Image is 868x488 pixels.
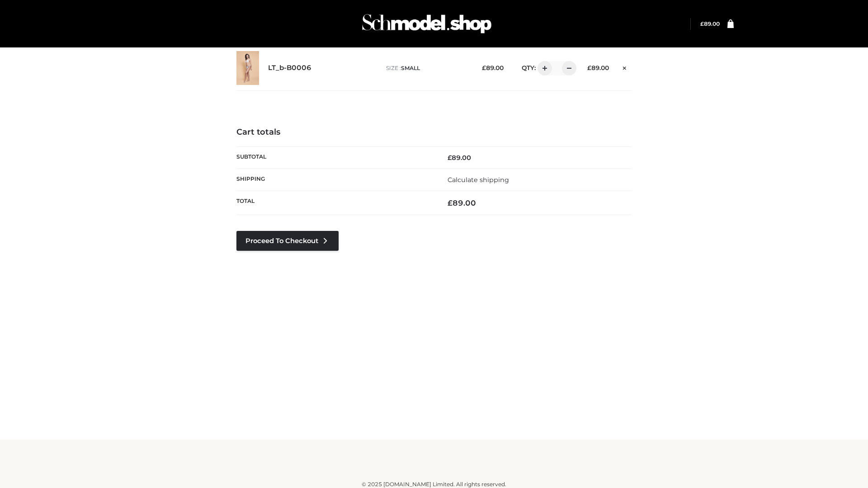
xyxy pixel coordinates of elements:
bdi: 89.00 [482,64,504,71]
th: Shipping [236,169,434,191]
bdi: 89.00 [448,198,476,207]
th: Subtotal [236,146,434,169]
span: £ [448,198,453,207]
img: LT_b-B0006 - SMALL [236,51,259,85]
span: £ [587,64,591,71]
a: Proceed to Checkout [236,231,339,251]
span: SMALL [401,65,420,71]
bdi: 89.00 [587,64,609,71]
span: £ [482,64,486,71]
a: LT_b-B0006 [268,64,311,72]
div: QTY: [513,61,573,75]
span: £ [700,20,704,27]
bdi: 89.00 [448,154,471,162]
p: size : [386,64,468,72]
span: £ [448,154,452,162]
th: Total [236,191,434,215]
bdi: 89.00 [700,20,720,27]
a: Calculate shipping [448,176,509,184]
img: Schmodel Admin 964 [359,6,495,42]
a: £89.00 [700,20,720,27]
a: Remove this item [618,61,632,73]
h4: Cart totals [236,127,632,137]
